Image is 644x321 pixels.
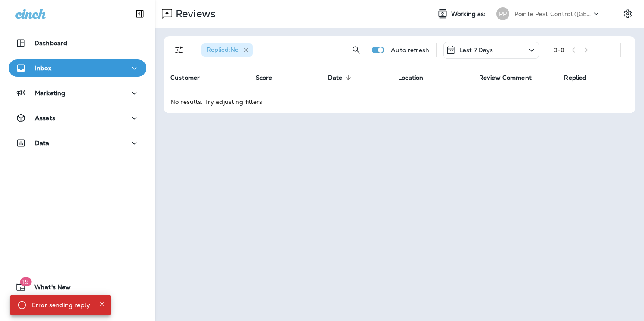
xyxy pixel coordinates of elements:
span: Replied : No [207,46,238,53]
span: Date [328,74,343,81]
span: Customer [170,74,211,81]
p: Pointe Pest Control ([GEOGRAPHIC_DATA]) [514,10,592,17]
button: Support [9,299,146,316]
span: Working as: [451,10,488,18]
td: No results. Try adjusting filters [164,90,635,113]
button: Inbox [9,59,146,77]
button: 19What's New [9,278,146,296]
div: Replied:No [201,43,253,57]
p: Reviews [172,7,216,20]
button: Marketing [9,84,146,102]
div: 0 - 0 [553,47,565,53]
p: Inbox [35,65,51,72]
p: Dashboard [34,40,67,47]
span: Review Comment [479,74,532,81]
p: Marketing [35,90,65,97]
span: Location [398,74,434,81]
span: Location [398,74,423,81]
span: Replied [564,74,586,81]
p: Last 7 Days [459,47,493,53]
button: Filters [170,41,188,59]
span: What's New [26,284,71,294]
div: PP [496,7,509,20]
button: Search Reviews [348,41,365,59]
p: Data [35,140,50,146]
span: Date [328,74,354,81]
span: 19 [20,277,31,286]
span: Replied [564,74,598,81]
button: Settings [620,6,635,22]
button: Collapse Sidebar [128,5,152,22]
button: Close [97,299,107,309]
p: Assets [35,115,55,122]
span: Score [256,74,272,81]
div: Error sending reply [32,297,90,313]
span: Review Comment [479,74,543,81]
span: Score [256,74,284,81]
span: Customer [170,74,200,81]
button: Dashboard [9,34,146,52]
button: Assets [9,109,146,127]
button: Data [9,134,146,152]
p: Auto refresh [391,47,429,53]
